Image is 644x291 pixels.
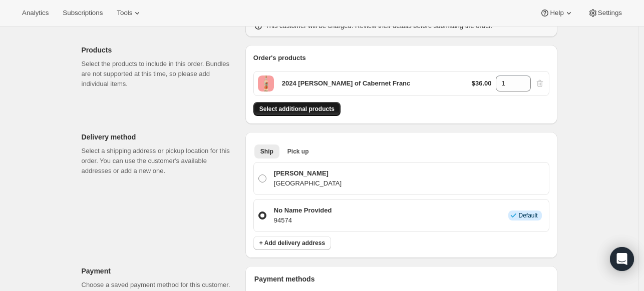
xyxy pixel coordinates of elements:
[282,78,410,88] p: 2024 [PERSON_NAME] of Cabernet Franc
[274,178,342,188] p: [GEOGRAPHIC_DATA]
[253,102,341,116] button: Select additional products
[111,6,148,20] button: Tools
[534,6,579,20] button: Help
[82,266,237,276] p: Payment
[274,168,342,178] p: [PERSON_NAME]
[16,6,55,20] button: Analytics
[518,211,537,219] span: Default
[258,75,274,91] span: Default Title
[259,105,335,113] span: Select additional products
[57,6,109,20] button: Subscriptions
[254,274,549,284] p: Payment methods
[598,9,622,17] span: Settings
[22,9,49,17] span: Analytics
[82,146,237,176] p: Select a shipping address or pickup location for this order. You can use the customer's available...
[82,45,237,55] p: Products
[472,78,492,88] p: $36.00
[259,239,325,247] span: + Add delivery address
[287,147,309,155] span: Pick up
[82,59,237,89] p: Select the products to include in this order. Bundles are not supported at this time, so please a...
[582,6,628,20] button: Settings
[117,9,132,17] span: Tools
[82,132,237,142] p: Delivery method
[274,215,332,225] p: 94574
[610,247,634,271] div: Open Intercom Messenger
[63,9,103,17] span: Subscriptions
[550,9,563,17] span: Help
[274,205,332,215] p: No Name Provided
[260,147,273,155] span: Ship
[253,236,331,250] button: + Add delivery address
[253,54,306,61] span: Order's products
